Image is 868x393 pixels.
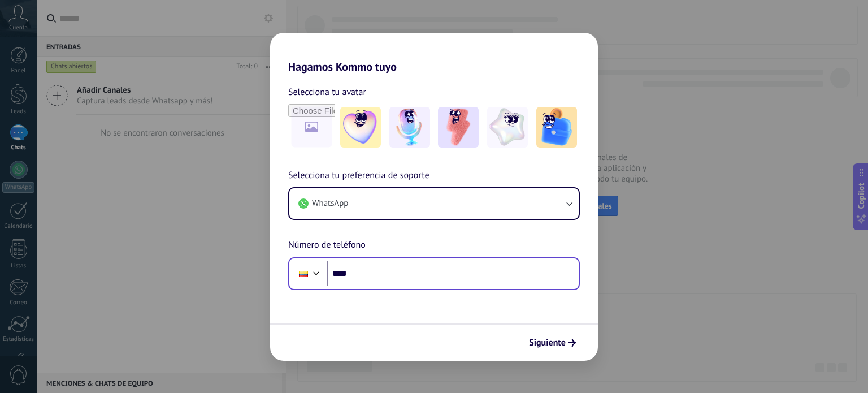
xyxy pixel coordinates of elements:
span: Número de teléfono [288,238,366,253]
img: -2.jpeg [389,107,430,148]
span: Siguiente [529,339,566,347]
img: -1.jpeg [340,107,381,148]
img: -4.jpeg [487,107,528,148]
img: -5.jpeg [536,107,577,148]
button: WhatsApp [289,188,579,219]
button: Siguiente [524,333,581,352]
span: WhatsApp [312,198,348,209]
img: -3.jpeg [438,107,479,148]
span: Selecciona tu preferencia de soporte [288,169,429,183]
h2: Hagamos Kommo tuyo [270,33,598,74]
div: Ecuador: + 593 [293,262,314,286]
span: Selecciona tu avatar [288,85,366,100]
